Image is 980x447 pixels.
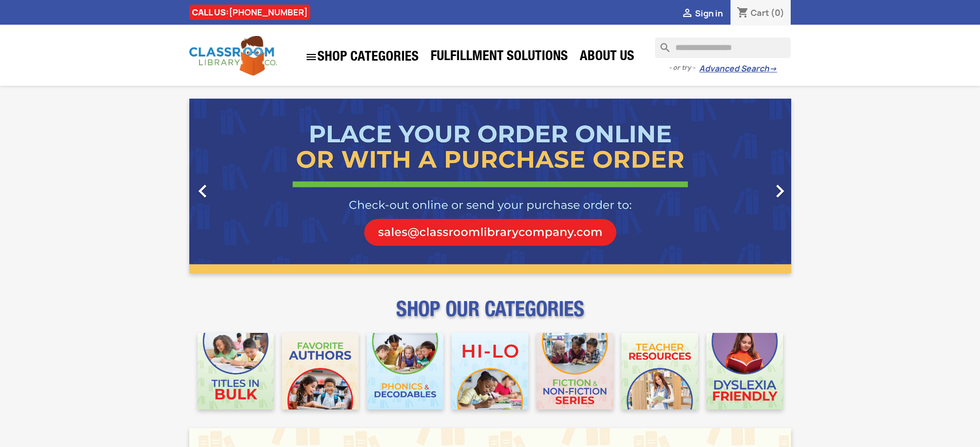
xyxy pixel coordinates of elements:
a: Previous [189,99,280,273]
a:  Sign in [681,8,723,19]
a: Fulfillment Solutions [425,47,573,68]
img: CLC_Phonics_And_Decodables_Mobile.jpg [367,333,443,409]
img: CLC_Teacher_Resources_Mobile.jpg [621,333,698,409]
a: SHOP CATEGORIES [300,46,424,68]
a: Advanced Search→ [699,64,777,74]
img: CLC_HiLo_Mobile.jpg [452,333,528,409]
span: (0) [771,7,785,18]
a: About Us [575,47,639,68]
span: - or try - [669,63,699,73]
p: SHOP OUR CATEGORIES [189,306,791,325]
img: CLC_Fiction_Nonfiction_Mobile.jpg [537,333,613,409]
img: CLC_Dyslexia_Mobile.jpg [706,333,783,409]
span: Cart [751,7,769,18]
i: shopping_cart [737,7,749,20]
img: CLC_Favorite_Authors_Mobile.jpg [282,333,359,409]
img: CLC_Bulk_Mobile.jpg [198,333,274,409]
span: → [769,64,777,74]
ul: Carousel container [189,99,791,273]
i:  [767,178,793,204]
img: Classroom Library Company [189,36,277,76]
span: Sign in [695,8,723,19]
i:  [305,51,317,63]
input: Search [655,38,791,58]
i: search [655,38,667,50]
a: [PHONE_NUMBER] [229,7,308,18]
i:  [190,178,216,204]
div: CALL US: [189,5,310,20]
a: Next [701,99,791,273]
i:  [681,8,693,20]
